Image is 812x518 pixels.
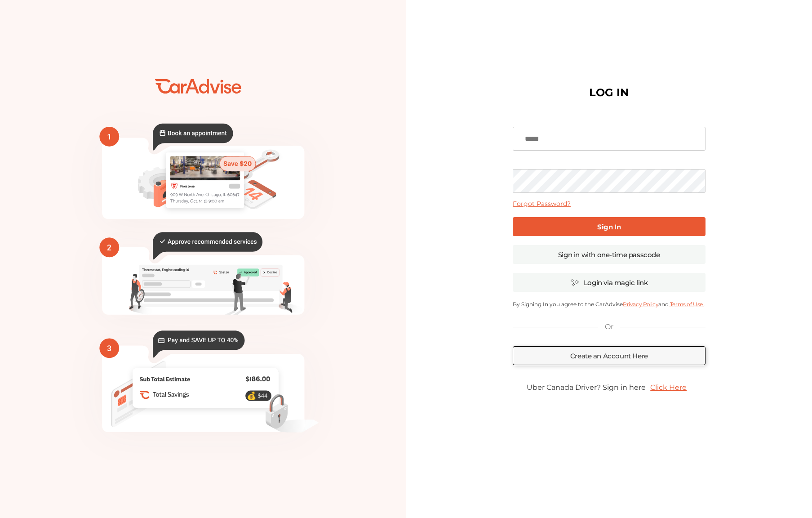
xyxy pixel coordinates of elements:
p: Or [605,322,613,332]
a: Click Here [646,379,691,396]
img: magic_icon.32c66aac.svg [570,278,579,287]
a: Create an Account Here [513,346,706,365]
a: Terms of Use [669,301,704,308]
h1: LOG IN [589,88,629,97]
p: By Signing In you agree to the CarAdvise and . [513,301,706,308]
a: Login via magic link [513,273,706,292]
a: Sign in with one-time passcode [513,245,706,264]
a: Privacy Policy [623,301,658,308]
a: Sign In [513,217,706,236]
text: 💰 [246,391,256,401]
a: Forgot Password? [513,200,571,208]
span: Uber Canada Driver? Sign in here [527,383,646,392]
b: Sign In [597,223,621,231]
